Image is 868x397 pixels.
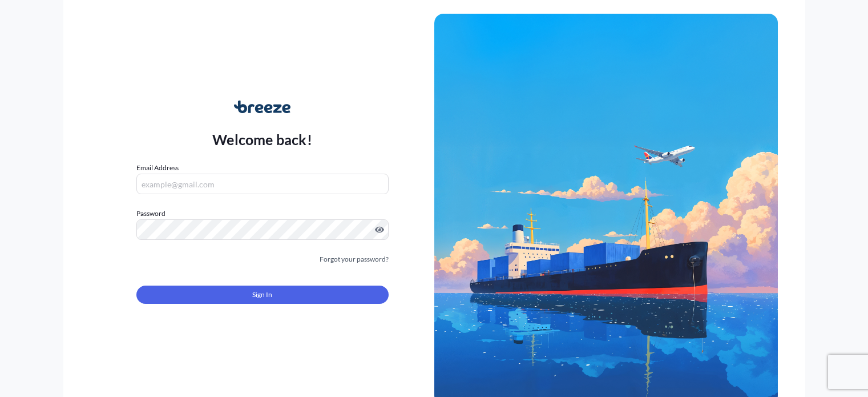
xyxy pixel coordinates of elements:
input: example@gmail.com [136,174,389,194]
span: Sign In [252,289,272,300]
button: Show password [375,225,384,234]
label: Email Address [136,162,179,174]
button: Sign In [136,286,389,304]
a: Forgot your password? [320,254,389,265]
label: Password [136,208,389,219]
p: Welcome back! [212,130,312,149]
